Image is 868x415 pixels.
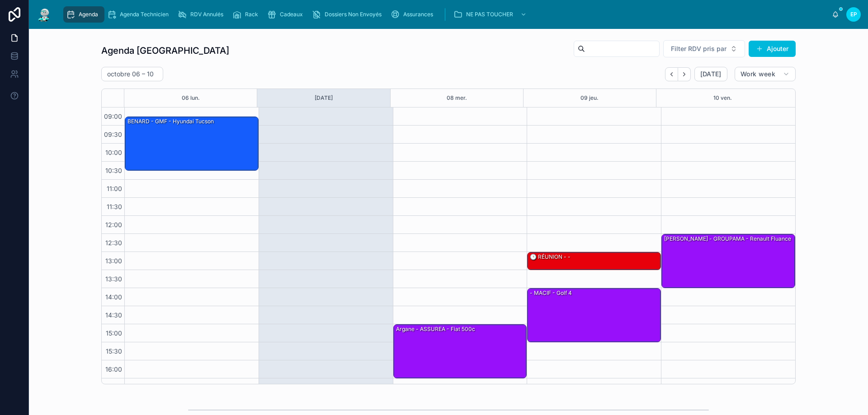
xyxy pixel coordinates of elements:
[103,167,124,174] span: 10:30
[451,6,531,23] a: NE PAS TOUCHER
[713,89,732,107] button: 10 ven.
[280,11,303,18] span: Cadeaux
[104,6,175,23] a: Agenda Technicien
[230,6,264,23] a: Rack
[101,44,229,57] h1: Agenda [GEOGRAPHIC_DATA]
[102,131,124,138] span: 09:30
[529,289,573,297] div: - MACIF - Golf 4
[79,11,98,18] span: Agenda
[103,383,124,391] span: 16:30
[104,185,124,192] span: 11:00
[665,67,678,81] button: Back
[749,41,796,57] button: Ajouter
[125,117,258,170] div: BENARD - GMF - hyundai tucson
[663,235,792,243] div: [PERSON_NAME] - GROUPAMA - Renault fluance
[388,6,439,23] a: Assurances
[528,252,660,270] div: 🕒 RÉUNION - -
[735,67,796,81] button: Work week
[700,70,722,78] span: [DATE]
[663,40,745,57] button: Select Button
[60,5,832,24] div: scrollable content
[104,329,124,337] span: 15:00
[103,293,124,301] span: 14:00
[103,149,124,156] span: 10:00
[662,234,795,288] div: [PERSON_NAME] - GROUPAMA - Renault fluance
[741,70,775,78] span: Work week
[63,6,104,23] a: Agenda
[103,275,124,283] span: 13:30
[264,6,309,23] a: Cadeaux
[104,203,124,210] span: 11:30
[447,89,467,107] button: 08 mer.
[120,11,169,18] span: Agenda Technicien
[102,112,124,120] span: 09:00
[103,257,124,265] span: 13:00
[394,325,527,378] div: Argane - ASSUREA - Fiat 500c
[127,117,215,126] div: BENARD - GMF - hyundai tucson
[103,365,124,373] span: 16:00
[103,311,124,319] span: 14:30
[103,239,124,247] span: 12:30
[466,11,513,18] span: NE PAS TOUCHER
[315,89,333,107] button: [DATE]
[245,11,258,18] span: Rack
[528,289,660,342] div: - MACIF - Golf 4
[694,67,727,81] button: [DATE]
[529,253,571,261] div: 🕒 RÉUNION - -
[182,89,200,107] button: 06 lun.
[678,67,691,81] button: Next
[850,11,857,18] span: EP
[107,70,154,79] h2: octobre 06 – 10
[190,11,223,18] span: RDV Annulés
[403,11,433,18] span: Assurances
[395,325,476,333] div: Argane - ASSUREA - Fiat 500c
[36,7,52,22] img: App logo
[104,347,124,355] span: 15:30
[325,11,382,18] span: Dossiers Non Envoyés
[309,6,388,23] a: Dossiers Non Envoyés
[580,89,599,107] button: 09 jeu.
[671,44,726,53] span: Filter RDV pris par
[103,221,124,228] span: 12:00
[175,6,230,23] a: RDV Annulés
